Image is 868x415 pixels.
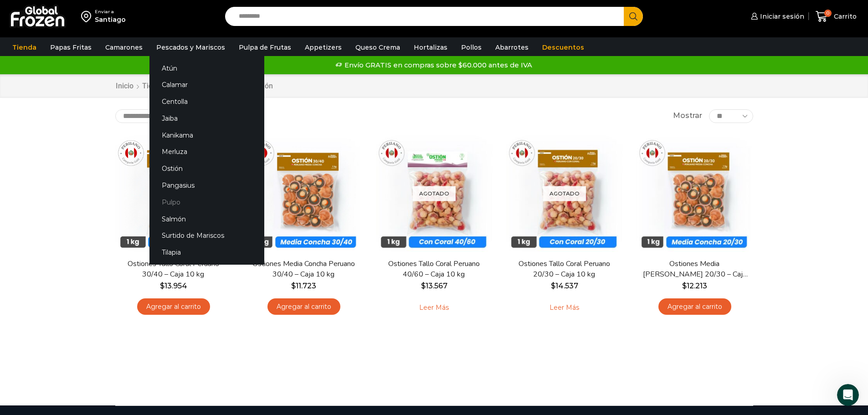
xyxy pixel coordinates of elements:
img: address-field-icon.svg [81,9,95,24]
a: Leé más sobre “Ostiones Tallo Coral Peruano 20/30 - Caja 10 kg” [535,298,593,318]
span: $ [682,282,687,290]
a: Pangasius [149,177,264,194]
a: Agregar al carrito: “Ostiones Tallo Coral Peruano 30/40 - Caja 10 kg” [137,298,210,315]
span: $ [421,282,426,290]
a: Calamar [149,77,264,93]
span: $ [551,282,555,290]
a: Inicio [115,81,134,92]
span: Mostrar [673,111,702,121]
a: Pescados y Mariscos [152,39,230,56]
a: Pulpo [149,194,264,210]
span: Carrito [832,12,857,21]
bdi: 13.954 [160,282,187,290]
a: Atún [149,60,264,77]
a: Merluza [149,143,264,160]
a: Descuentos [538,39,589,56]
bdi: 12.213 [682,282,707,290]
a: Ostiones Media [PERSON_NAME] 20/30 – Caja 10 kg [642,259,747,280]
a: Leé más sobre “Ostiones Tallo Coral Peruano 40/60 - Caja 10 kg” [405,298,463,318]
div: Enviar a [95,9,126,15]
a: Pollos [457,39,486,56]
a: Hortalizas [409,39,452,56]
span: $ [291,282,296,290]
a: Tienda [142,81,165,92]
select: Pedido de la tienda [115,109,231,123]
iframe: Intercom live chat [837,384,859,406]
a: Iniciar sesión [749,7,804,26]
a: Agregar al carrito: “Ostiones Media Concha Peruano 30/40 - Caja 10 kg” [267,298,340,315]
button: Search button [624,7,643,26]
a: Tienda [8,39,41,56]
a: Queso Crema [351,39,405,56]
a: Pulpa de Frutas [234,39,296,56]
span: Iniciar sesión [758,12,804,21]
bdi: 14.537 [551,282,578,290]
a: Ostiones Tallo Coral Peruano 20/30 – Caja 10 kg [512,259,616,280]
bdi: 11.723 [291,282,316,290]
a: Ostiones Tallo Coral Peruano 30/40 – Caja 10 kg [121,259,226,280]
a: Kanikama [149,127,264,143]
a: Appetizers [300,39,346,56]
span: $ [160,282,164,290]
a: Agregar al carrito: “Ostiones Media Concha Peruano 20/30 - Caja 10 kg” [658,298,731,315]
a: Ostiones Tallo Coral Peruano 40/60 – Caja 10 kg [381,259,486,280]
a: Camarones [101,39,147,56]
a: Tilapia [149,244,264,261]
nav: Breadcrumb [115,81,273,92]
a: Surtido de Mariscos [149,227,264,244]
a: Ostión [149,160,264,177]
span: 0 [824,10,832,17]
a: Ostiones Media Concha Peruano 30/40 – Caja 10 kg [251,259,356,280]
div: Santiago [95,15,126,24]
a: Papas Fritas [46,39,96,56]
bdi: 13.567 [421,282,447,290]
a: Centolla [149,93,264,110]
a: Abarrotes [491,39,533,56]
p: Agotado [543,186,586,201]
p: Agotado [413,186,456,201]
a: Salmón [149,210,264,227]
a: Jaiba [149,110,264,127]
a: 0 Carrito [813,6,859,27]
